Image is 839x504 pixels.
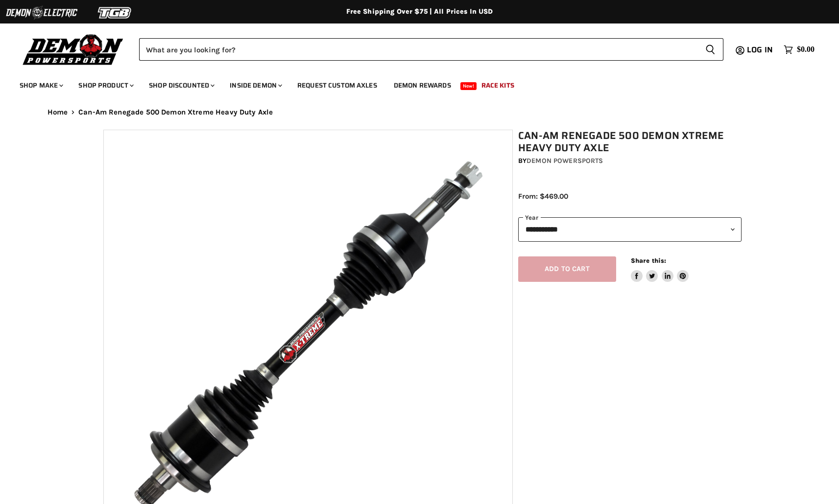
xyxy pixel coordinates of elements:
a: Shop Make [12,75,69,95]
a: Demon Rewards [386,75,458,95]
a: Race Kits [474,75,522,95]
img: TGB Logo 2 [78,3,152,22]
aside: Share this: [631,256,689,282]
ul: Main menu [12,71,812,95]
a: Inside Demon [222,75,288,95]
span: Can-Am Renegade 500 Demon Xtreme Heavy Duty Axle [78,108,273,116]
a: Log in [743,46,779,54]
select: year [518,217,742,241]
img: Demon Powersports [20,32,127,67]
a: Request Custom Axles [290,75,384,95]
img: Demon Electric Logo 2 [5,3,78,22]
h1: Can-Am Renegade 500 Demon Xtreme Heavy Duty Axle [518,130,742,154]
span: From: $469.00 [518,192,568,201]
a: $0.00 [779,43,819,57]
form: Product [139,38,723,61]
div: by [518,156,742,166]
a: Demon Powersports [527,157,603,165]
input: Search [139,38,697,61]
button: Search [697,38,723,61]
a: Shop Discounted [142,75,220,95]
span: New! [460,82,477,90]
nav: Breadcrumbs [28,108,812,116]
a: Shop Product [71,75,140,95]
span: $0.00 [797,45,815,54]
span: Share this: [631,257,666,264]
a: Home [48,108,68,116]
div: Free Shipping Over $75 | All Prices In USD [28,7,812,16]
span: Log in [747,44,773,56]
